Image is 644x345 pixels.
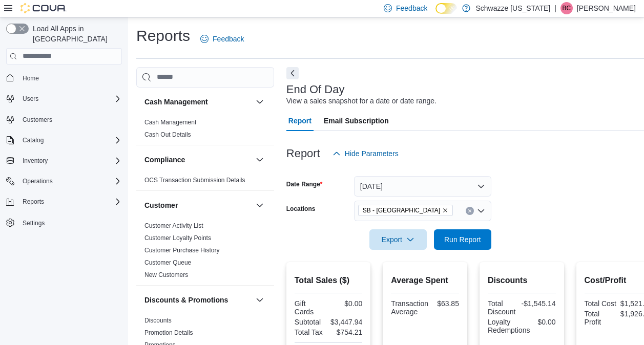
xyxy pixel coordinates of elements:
span: Dark Mode [435,14,436,14]
span: Inventory [18,155,122,167]
div: Total Discount [488,299,517,316]
div: Total Profit [585,310,616,326]
button: Clear input [466,207,474,215]
span: Customers [23,116,52,124]
span: Users [18,93,122,105]
div: Cash Management [136,116,274,145]
span: Feedback [396,3,427,13]
button: Reports [2,195,126,209]
div: Transaction Average [391,299,428,316]
span: Settings [23,219,45,227]
button: Customers [2,112,126,127]
span: Operations [23,177,53,185]
button: Cash Management [144,97,252,107]
div: Customer [136,220,274,285]
button: Operations [18,175,57,187]
a: Customers [18,114,56,126]
button: Open list of options [477,207,485,215]
span: Home [23,74,39,82]
button: Inventory [2,154,126,168]
button: Catalog [2,133,126,147]
div: View a sales snapshot for a date or date range. [286,96,437,106]
span: Settings [18,216,122,229]
a: New Customers [144,271,188,278]
button: Customer [144,200,252,210]
div: Total Cost [585,299,616,308]
span: Run Report [444,234,481,245]
a: Cash Out Details [144,131,191,138]
input: Dark Mode [435,3,457,14]
span: Report [288,111,311,131]
h3: Cash Management [144,97,208,107]
button: Next [286,67,299,79]
div: Compliance [136,174,274,190]
div: Loyalty Redemptions [488,318,530,334]
span: Home [18,72,122,84]
div: $0.00 [330,299,362,308]
h3: End Of Day [286,83,345,96]
span: SB - Glendale [358,205,453,216]
span: Discounts [144,316,172,325]
span: BC [563,2,571,14]
span: OCS Transaction Submission Details [144,176,245,184]
span: Catalog [23,136,44,144]
span: Load All Apps in [GEOGRAPHIC_DATA] [29,24,122,44]
button: Export [369,229,427,250]
h3: Customer [144,200,178,210]
h1: Reports [136,26,190,46]
button: Run Report [434,229,491,250]
a: Customer Queue [144,259,191,266]
a: Promotion Details [144,329,193,336]
span: Email Subscription [324,111,389,131]
div: $754.21 [330,328,362,336]
h3: Report [286,147,320,160]
span: Promotion Details [144,329,193,337]
a: Discounts [144,317,172,324]
div: $63.85 [432,299,459,308]
span: Reports [23,198,44,206]
button: Remove SB - Glendale from selection in this group [442,207,448,213]
span: Operations [18,175,122,187]
span: Customer Queue [144,258,191,267]
label: Locations [286,205,316,213]
button: Home [2,71,126,85]
a: Customer Loyalty Points [144,234,211,242]
label: Date Range [286,180,323,188]
div: Subtotal [295,318,326,326]
button: Discounts & Promotions [254,294,266,306]
div: Gift Cards [295,299,326,316]
button: Reports [18,196,48,208]
button: Inventory [18,155,52,167]
span: Inventory [23,157,48,165]
button: [DATE] [354,176,491,197]
span: Customer Loyalty Points [144,234,211,242]
button: Discounts & Promotions [144,295,252,305]
h2: Total Sales ($) [295,274,363,287]
p: Schwazze [US_STATE] [475,2,550,14]
button: Hide Parameters [328,143,403,164]
h3: Compliance [144,155,185,165]
h2: Average Spent [391,274,459,287]
h2: Discounts [488,274,556,287]
span: Reports [18,196,122,208]
span: New Customers [144,271,188,279]
a: Feedback [196,29,248,49]
span: Hide Parameters [345,148,399,159]
a: Home [18,72,43,84]
button: Settings [2,215,126,230]
span: Export [376,229,421,250]
div: Brennan Croy [560,2,573,14]
span: SB - [GEOGRAPHIC_DATA] [363,205,440,215]
img: Cova [20,3,67,13]
button: Catalog [18,134,48,146]
h3: Discounts & Promotions [144,295,228,305]
button: Operations [2,174,126,188]
span: Cash Out Details [144,131,191,139]
span: Feedback [213,34,244,44]
div: $0.00 [534,318,555,326]
a: Customer Purchase History [144,247,220,254]
button: Customer [254,199,266,211]
button: Users [2,92,126,106]
span: Users [23,95,38,103]
span: Cash Management [144,118,196,126]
